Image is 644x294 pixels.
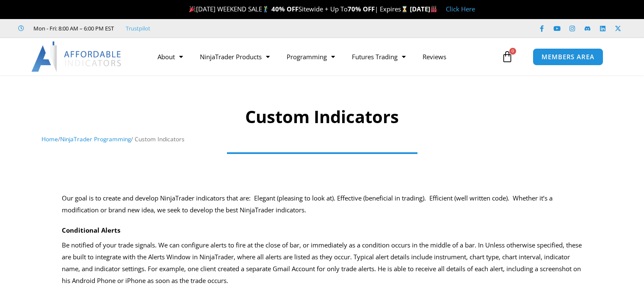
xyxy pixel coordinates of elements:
[542,54,594,60] span: MEMBERS AREA
[189,6,196,12] img: 🎉
[31,23,114,33] span: Mon - Fri: 8:00 AM – 6:00 PM EST
[31,41,122,72] img: LogoAI | Affordable Indicators – NinjaTrader
[62,226,120,234] strong: Conditional Alerts
[348,5,375,13] strong: 70% OFF
[62,239,583,286] p: Be notified of your trade signals. We can configure alerts to fire at the close of bar, or immedi...
[191,47,278,66] a: NinjaTrader Products
[431,6,437,12] img: 🏭
[414,47,455,66] a: Reviews
[533,48,603,66] a: MEMBERS AREA
[62,192,583,216] div: Our goal is to create and develop NinjaTrader indicators that are: Elegant (pleasing to look at)....
[187,5,409,13] span: [DATE] WEEKEND SALE Sitewide + Up To | Expires
[401,6,408,12] img: ⌛
[489,44,526,69] a: 0
[126,23,150,33] a: Trustpilot
[149,47,499,66] nav: Menu
[410,5,437,13] strong: [DATE]
[41,135,58,143] a: Home
[263,6,269,12] img: 🏌️‍♂️
[41,134,603,145] nav: Breadcrumb
[343,47,414,66] a: Futures Trading
[278,47,343,66] a: Programming
[41,105,603,129] h1: Custom Indicators
[446,5,475,13] a: Click Here
[60,135,131,143] a: NinjaTrader Programming
[271,5,299,13] strong: 40% OFF
[149,47,191,66] a: About
[509,48,516,55] span: 0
